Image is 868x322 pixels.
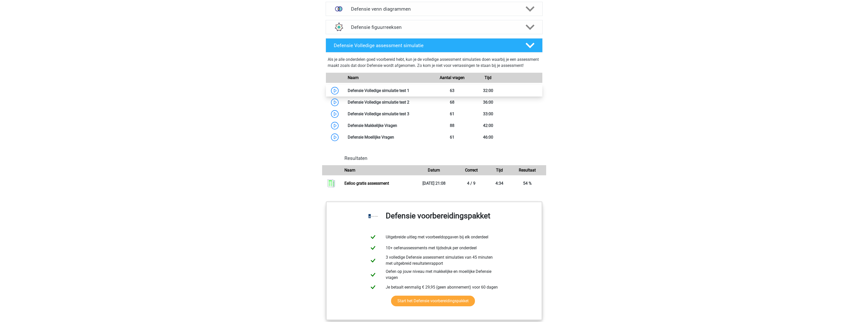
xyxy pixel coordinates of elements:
div: Datum [415,167,453,173]
div: Defensie Volledige simulatie test 3 [344,111,434,117]
h4: Defensie figuurreeksen [351,24,517,30]
div: Defensie Moeilijke Vragen [344,134,434,140]
a: Defensie Volledige assessment simulatie [324,38,545,52]
h4: Defensie Volledige assessment simulatie [334,43,517,48]
a: venn diagrammen Defensie venn diagrammen [324,2,545,16]
a: figuurreeksen Defensie figuurreeksen [324,20,545,34]
div: Defensie Volledige simulatie test 1 [344,88,434,94]
div: Als je alle onderdelen goed voorbereid hebt, kun je de volledige assessment simulaties doen waarb... [328,56,541,71]
a: Eelloo gratis assessment [344,181,389,186]
div: Defensie Makkelijke Vragen [344,123,434,129]
div: Naam [341,167,415,173]
h4: Resultaten [344,155,542,161]
div: Tijd [490,167,509,173]
div: Correct [453,167,490,173]
div: Defensie Volledige simulatie test 2 [344,99,434,105]
img: venn diagrammen [332,2,345,15]
h4: Defensie venn diagrammen [351,6,517,12]
img: figuurreeksen [332,21,345,34]
a: Start het Defensie voorbereidingspakket [391,296,475,306]
div: Aantal vragen [434,75,470,81]
div: Naam [344,75,434,81]
div: Resultaat [509,167,546,173]
div: Tijd [470,75,506,81]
